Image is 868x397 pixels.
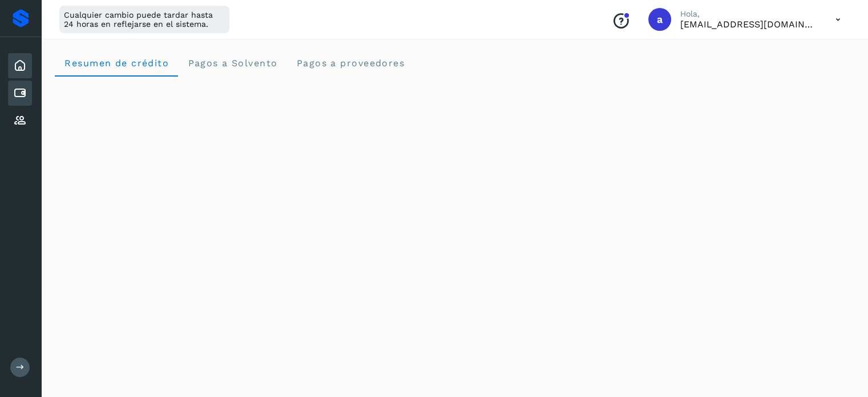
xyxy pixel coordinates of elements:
div: Proveedores [8,108,32,133]
span: Pagos a proveedores [296,58,405,69]
p: Hola, [680,9,817,19]
div: Inicio [8,53,32,78]
div: Cualquier cambio puede tardar hasta 24 horas en reflejarse en el sistema. [59,6,229,33]
div: Cuentas por pagar [8,81,32,106]
span: Pagos a Solvento [187,58,277,69]
span: Resumen de crédito [64,58,169,69]
p: auxadmin@grupoventi.com.mx [680,19,817,30]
